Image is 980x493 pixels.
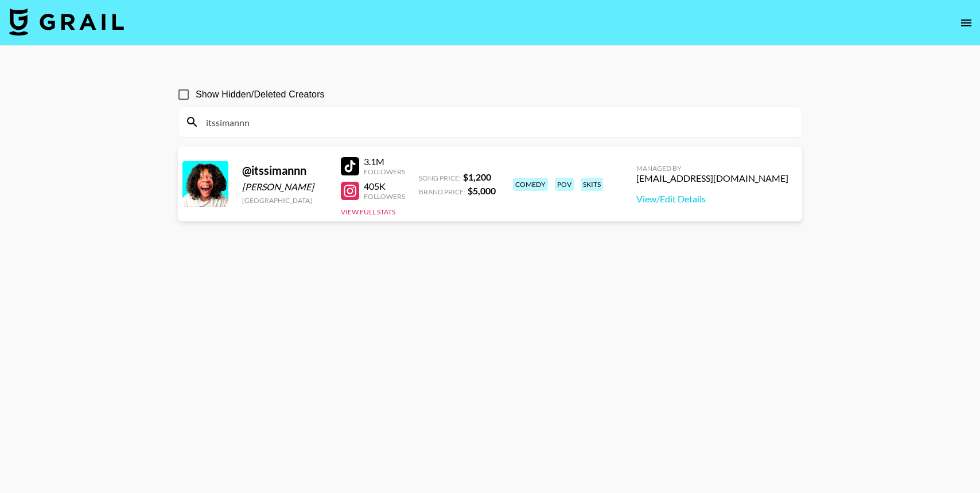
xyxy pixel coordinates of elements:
[636,193,788,205] a: View/Edit Details
[636,173,788,184] div: [EMAIL_ADDRESS][DOMAIN_NAME]
[242,181,327,193] div: [PERSON_NAME]
[468,185,496,196] strong: $ 5,000
[364,192,405,201] div: Followers
[364,156,405,167] div: 3.1M
[242,163,327,178] div: @ itssimannn
[419,174,461,182] span: Song Price:
[196,88,325,101] span: Show Hidden/Deleted Creators
[555,178,574,191] div: pov
[364,181,405,192] div: 405K
[199,113,795,131] input: Search by User Name
[636,164,788,173] div: Managed By
[955,11,978,34] button: open drawer
[463,171,491,182] strong: $ 1,200
[364,167,405,176] div: Followers
[419,187,465,196] span: Brand Price:
[9,8,124,36] img: Grail Talent
[513,178,548,191] div: comedy
[242,196,327,205] div: [GEOGRAPHIC_DATA]
[581,178,603,191] div: skits
[341,208,395,216] button: View Full Stats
